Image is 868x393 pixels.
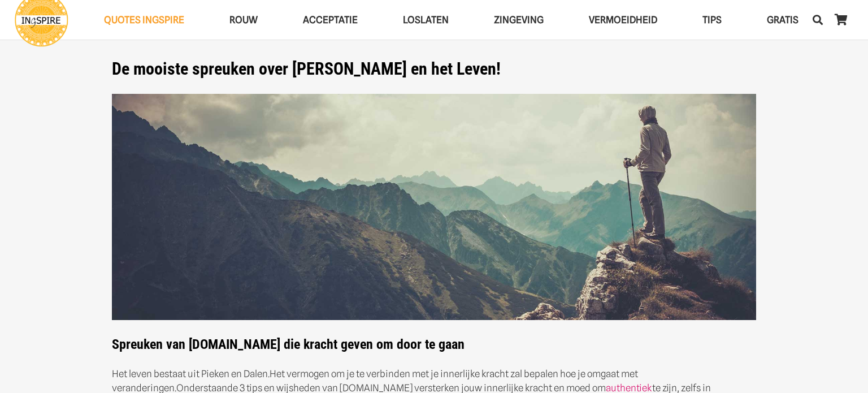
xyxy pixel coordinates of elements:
a: ROUWROUW Menu [207,6,280,34]
a: LoslatenLoslaten Menu [380,6,471,34]
span: ROUW [229,14,258,25]
h1: De mooiste spreuken over [PERSON_NAME] en het Leven! [112,59,756,79]
a: GRATISGRATIS Menu [744,6,821,34]
span: QUOTES INGSPIRE [104,14,184,25]
span: GRATIS [767,14,798,25]
em: . [268,368,270,379]
span: Acceptatie [303,14,358,25]
a: ZingevingZingeving Menu [471,6,566,34]
span: TIPS [702,14,722,25]
a: TIPSTIPS Menu [680,6,744,34]
a: AcceptatieAcceptatie Menu [280,6,380,34]
a: QUOTES INGSPIREQUOTES INGSPIRE Menu [81,6,207,34]
span: Zingeving [494,14,544,25]
a: VERMOEIDHEIDVERMOEIDHEID Menu [566,6,680,34]
img: Quotes over Kracht en Levenslessen voor veerkracht op ingspire [112,94,756,321]
a: Zoeken [806,6,829,34]
span: Loslaten [403,14,449,25]
strong: Spreuken van [DOMAIN_NAME] die kracht geven om door te gaan [112,94,756,353]
span: VERMOEIDHEID [589,14,657,25]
